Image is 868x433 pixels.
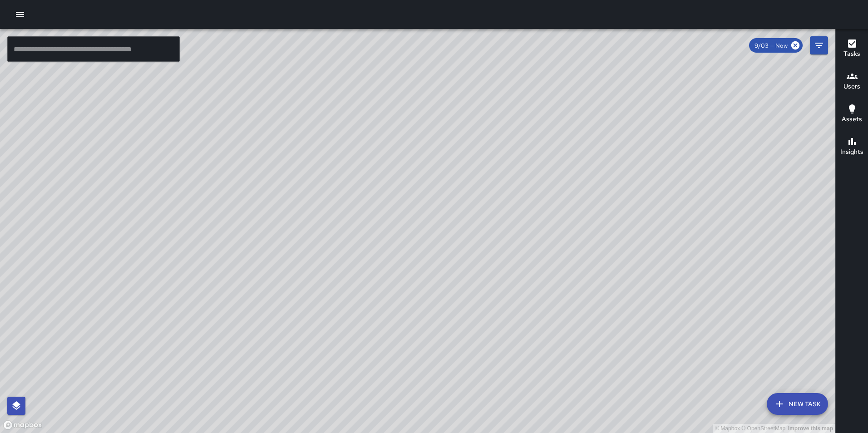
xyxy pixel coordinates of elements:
button: Filters [810,36,828,54]
div: 9/03 — Now [749,38,803,53]
span: 9/03 — Now [749,42,793,49]
h6: Users [843,82,860,92]
button: Insights [836,131,868,163]
button: Users [836,65,868,98]
button: Tasks [836,33,868,65]
button: Assets [836,98,868,131]
button: New Task [767,393,828,415]
h6: Assets [842,114,862,124]
h6: Insights [840,147,863,157]
h6: Tasks [843,49,860,59]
